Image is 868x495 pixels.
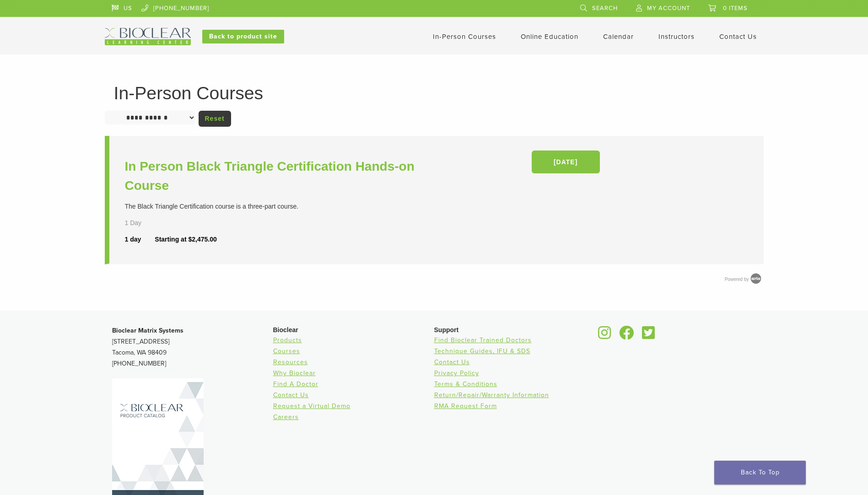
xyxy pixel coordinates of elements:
span: Search [592,5,618,12]
a: Calendar [603,32,634,41]
a: Terms & Conditions [434,380,497,388]
a: Technique Guides, IFU & SDS [434,347,530,355]
a: [DATE] [532,151,600,173]
a: Courses [273,347,300,355]
a: Contact Us [273,391,309,399]
a: Contact Us [434,358,470,366]
a: Find Bioclear Trained Doctors [434,336,532,344]
a: Instructors [658,32,695,41]
div: Starting at $2,475.00 [155,235,216,244]
a: Privacy Policy [434,369,479,377]
a: Bioclear [639,331,658,340]
a: Back to product site [202,30,284,43]
span: Bioclear [273,326,298,334]
div: 1 day [125,235,155,244]
a: Why Bioclear [273,369,316,377]
a: In-Person Courses [433,32,496,41]
a: Return/Repair/Warranty Information [434,391,549,399]
a: Back To Top [714,461,806,484]
a: Bioclear [616,331,637,340]
a: Online Education [521,32,578,41]
p: [STREET_ADDRESS] Tacoma, WA 98409 [PHONE_NUMBER] [112,325,273,369]
a: Reset [199,111,231,127]
span: Support [434,326,459,334]
h1: In-Person Courses [114,84,755,102]
img: Arlo training & Event Software [749,272,763,285]
span: My Account [647,5,690,12]
a: Resources [273,358,308,366]
a: In Person Black Triangle Certification Hands-on Course [125,157,437,195]
a: Bioclear [595,331,615,340]
a: Careers [273,413,299,421]
a: RMA Request Form [434,402,497,410]
strong: Bioclear Matrix Systems [112,327,183,334]
img: Bioclear [105,28,191,45]
a: Request a Virtual Demo [273,402,350,410]
div: 1 Day [125,218,172,228]
span: 0 items [723,5,748,12]
div: The Black Triangle Certification course is a three-part course. [125,202,437,211]
a: Find A Doctor [273,380,318,388]
a: Powered by [725,277,764,282]
a: Products [273,336,302,344]
a: Contact Us [719,32,757,41]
